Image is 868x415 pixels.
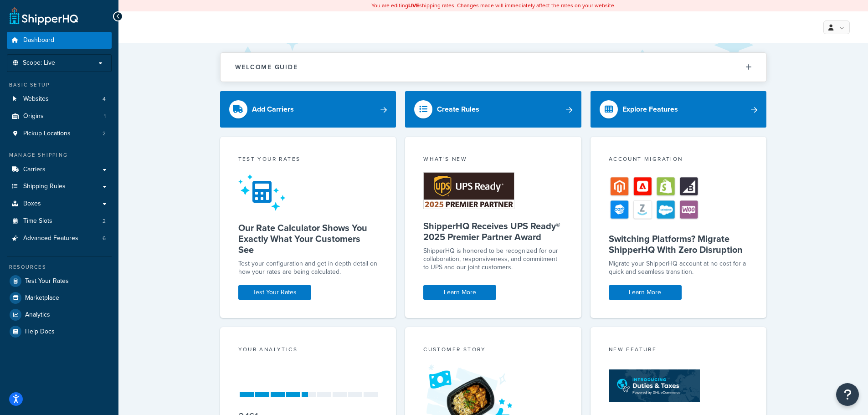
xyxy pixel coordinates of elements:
span: Shipping Rules [23,183,66,190]
span: Carriers [23,166,46,174]
a: Pickup Locations2 [7,125,112,142]
span: Test Your Rates [25,277,69,285]
span: Pickup Locations [23,130,71,138]
a: Origins1 [7,108,112,125]
span: Marketplace [25,294,59,302]
a: Shipping Rules [7,178,112,195]
a: Advanced Features6 [7,230,112,247]
div: Customer Story [423,345,563,356]
button: Welcome Guide [221,53,766,82]
a: Carriers [7,161,112,178]
a: Explore Features [591,91,767,128]
div: Test your configuration and get in-depth detail on how your rates are being calculated. [238,260,378,276]
li: Websites [7,91,112,108]
li: Time Slots [7,213,112,230]
li: Origins [7,108,112,125]
span: Dashboard [23,36,54,44]
a: Add Carriers [220,91,396,128]
div: Migrate your ShipperHQ account at no cost for a quick and seamless transition. [609,260,749,276]
span: 2 [103,217,106,225]
div: Your Analytics [238,345,378,356]
div: Basic Setup [7,81,112,89]
div: Explore Features [622,103,678,116]
button: Open Resource Center [836,383,859,406]
li: Advanced Features [7,230,112,247]
h5: ShipperHQ Receives UPS Ready® 2025 Premier Partner Award [423,220,563,242]
span: Origins [23,113,44,120]
h2: Welcome Guide [235,64,298,71]
a: Create Rules [405,91,581,128]
a: Test Your Rates [7,273,112,289]
div: Create Rules [437,103,479,116]
div: What's New [423,155,563,165]
span: Time Slots [23,217,52,225]
span: Websites [23,95,49,103]
div: Account Migration [609,155,749,165]
div: New Feature [609,345,749,356]
a: Websites4 [7,91,112,108]
span: 4 [103,95,106,103]
li: Pickup Locations [7,125,112,142]
span: Help Docs [25,328,55,336]
div: Test your rates [238,155,378,165]
a: Help Docs [7,323,112,340]
span: Analytics [25,311,50,319]
div: Resources [7,263,112,271]
span: Advanced Features [23,235,78,242]
h5: Switching Platforms? Migrate ShipperHQ With Zero Disruption [609,233,749,255]
span: 2 [103,130,106,138]
a: Dashboard [7,32,112,49]
span: 1 [104,113,106,120]
a: Time Slots2 [7,213,112,230]
a: Analytics [7,307,112,323]
span: Boxes [23,200,41,208]
span: Scope: Live [23,59,55,67]
a: Learn More [423,285,496,300]
b: LIVE [408,1,419,10]
a: Test Your Rates [238,285,311,300]
div: Manage Shipping [7,151,112,159]
span: 6 [103,235,106,242]
a: Learn More [609,285,682,300]
a: Marketplace [7,290,112,306]
div: Add Carriers [252,103,294,116]
p: ShipperHQ is honored to be recognized for our collaboration, responsiveness, and commitment to UP... [423,247,563,272]
a: Boxes [7,195,112,212]
h5: Our Rate Calculator Shows You Exactly What Your Customers See [238,222,378,255]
